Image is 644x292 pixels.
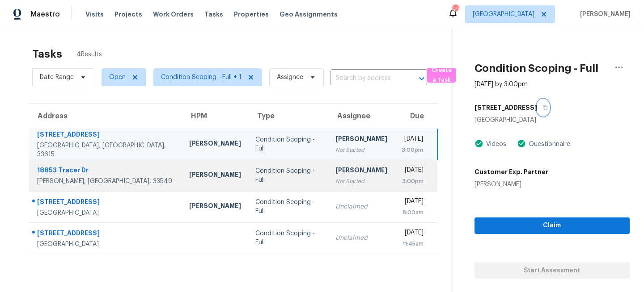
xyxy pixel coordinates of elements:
[37,177,175,186] div: [PERSON_NAME], [GEOGRAPHIC_DATA], 33549
[182,104,248,129] th: HPM
[394,104,438,129] th: Due
[40,73,74,82] span: Date Range
[255,198,321,216] div: Condition Scoping - Full
[114,10,142,19] span: Projects
[153,10,194,19] span: Work Orders
[473,10,534,19] span: [GEOGRAPHIC_DATA]
[452,5,458,14] div: 50
[537,100,549,116] button: Copy Address
[37,130,175,141] div: [STREET_ADDRESS]
[37,229,175,240] div: [STREET_ADDRESS]
[37,141,175,159] div: [GEOGRAPHIC_DATA], [GEOGRAPHIC_DATA], 33615
[483,140,506,149] div: Videos
[76,50,102,59] span: 4 Results
[432,65,451,86] span: Create a Task
[255,229,321,247] div: Condition Scoping - Full
[427,68,456,83] button: Create a Task
[475,103,537,112] h5: [STREET_ADDRESS]
[475,116,630,125] div: [GEOGRAPHIC_DATA]
[475,80,528,89] div: [DATE] by 3:00pm
[30,10,60,19] span: Maestro
[248,104,328,129] th: Type
[517,139,526,148] img: Artifact Present Icon
[402,228,424,239] div: [DATE]
[255,167,321,184] div: Condition Scoping - Full
[335,146,387,154] div: Not Started
[402,177,424,186] div: 3:00pm
[475,180,548,189] div: [PERSON_NAME]
[475,64,598,73] h2: Condition Scoping - Full
[161,73,241,82] span: Condition Scoping - Full + 1
[335,234,387,242] div: Unclaimed
[526,140,570,149] div: Questionnaire
[402,134,423,146] div: [DATE]
[402,166,424,177] div: [DATE]
[37,166,175,177] div: 18853 Tracer Dr
[402,197,424,208] div: [DATE]
[330,71,402,85] input: Search by address
[280,10,338,19] span: Geo Assignments
[85,10,104,19] span: Visits
[482,220,623,231] span: Claim
[234,10,269,19] span: Properties
[475,167,548,176] h5: Customer Exp. Partner
[189,201,241,213] div: [PERSON_NAME]
[576,10,631,19] span: [PERSON_NAME]
[32,50,62,58] h2: Tasks
[37,209,175,217] div: [GEOGRAPHIC_DATA]
[277,73,303,82] span: Assignee
[335,134,387,146] div: [PERSON_NAME]
[475,217,630,234] button: Claim
[402,208,424,217] div: 8:00am
[402,239,424,248] div: 11:45am
[37,197,175,209] div: [STREET_ADDRESS]
[189,170,241,181] div: [PERSON_NAME]
[204,11,223,17] span: Tasks
[402,146,423,154] div: 3:00pm
[109,73,126,82] span: Open
[335,177,387,186] div: Not Started
[189,139,241,150] div: [PERSON_NAME]
[29,104,182,129] th: Address
[335,166,387,177] div: [PERSON_NAME]
[475,139,483,148] img: Artifact Present Icon
[415,72,428,85] button: Open
[37,240,175,249] div: [GEOGRAPHIC_DATA]
[328,104,394,129] th: Assignee
[335,202,387,211] div: Unclaimed
[255,135,321,153] div: Condition Scoping - Full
